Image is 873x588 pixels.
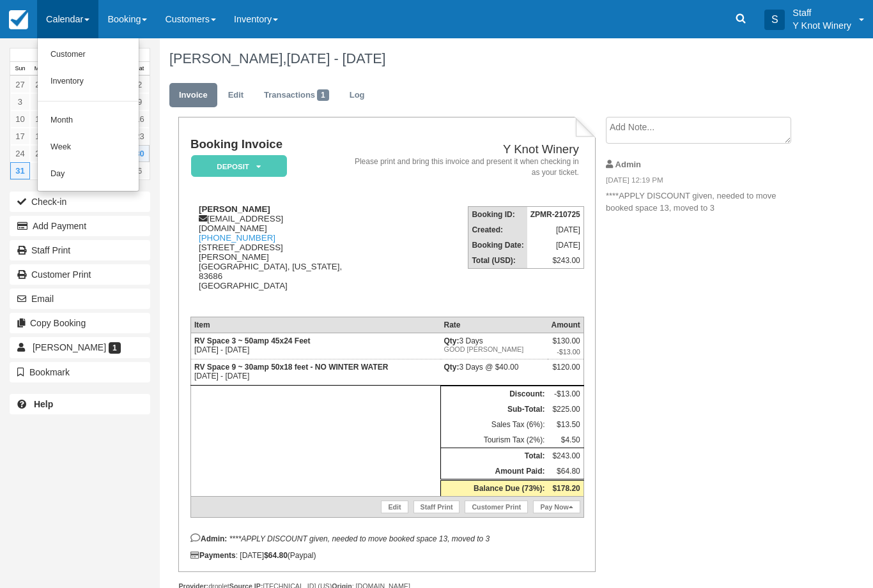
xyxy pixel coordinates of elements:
[38,68,139,95] a: Inventory
[38,134,139,161] a: Week
[38,41,139,68] a: Customer
[38,107,139,134] a: Month
[37,38,139,192] ul: Calendar
[38,161,139,188] a: Day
